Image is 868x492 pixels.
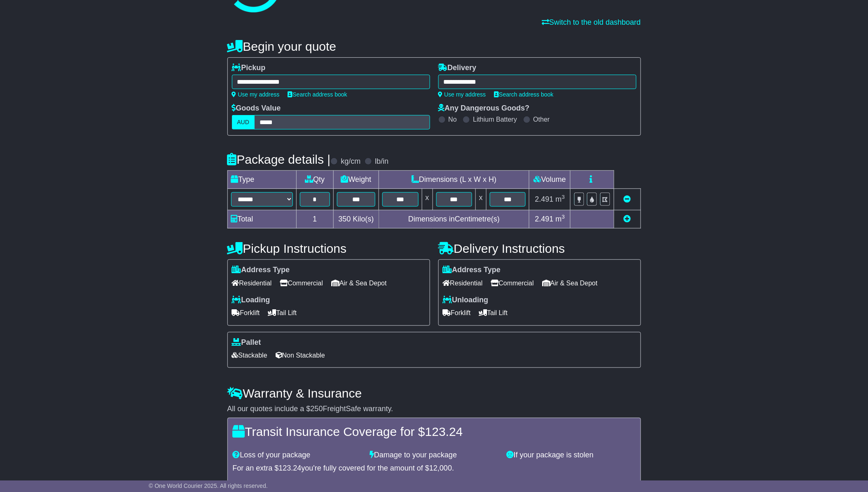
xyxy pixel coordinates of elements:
sup: 3 [562,194,565,200]
span: Residential [232,277,272,290]
td: Volume [529,171,571,189]
h4: Pickup Instructions [227,242,430,255]
label: Lithium Battery [473,115,517,123]
label: Address Type [232,266,290,275]
div: Damage to your package [365,451,503,460]
div: Loss of your package [229,451,366,460]
span: 2.491 [535,195,554,203]
label: AUD [232,115,255,129]
label: Pallet [232,338,261,347]
span: 350 [339,215,351,223]
a: Use my address [232,91,280,98]
td: Dimensions in Centimetre(s) [379,210,529,228]
td: Weight [334,171,379,189]
span: 123.24 [279,464,302,472]
label: No [449,115,457,123]
span: Commercial [491,277,534,290]
a: Search address book [288,91,347,98]
span: Tail Lift [268,306,297,319]
span: Non Stackable [276,349,325,362]
td: x [422,189,433,210]
td: Total [227,210,296,228]
label: Unloading [443,296,489,305]
a: Remove this item [624,195,631,203]
span: Stackable [232,349,267,362]
td: 1 [296,210,334,228]
span: Tail Lift [479,306,508,319]
h4: Warranty & Insurance [227,386,641,400]
sup: 3 [562,214,565,220]
div: If your package is stolen [503,451,640,460]
a: Add new item [624,215,631,223]
span: Forklift [443,306,471,319]
label: Goods Value [232,104,281,113]
label: Pickup [232,64,266,73]
span: Air & Sea Depot [331,277,387,290]
label: Other [533,115,550,123]
td: Kilo(s) [334,210,379,228]
td: x [475,189,486,210]
td: Dimensions (L x W x H) [379,171,529,189]
span: 250 [311,405,323,413]
span: Air & Sea Depot [542,277,598,290]
span: 12,000 [429,464,452,472]
span: © One World Courier 2025. All rights reserved. [149,483,268,489]
label: Loading [232,296,270,305]
div: For an extra $ you're fully covered for the amount of $ . [233,464,636,473]
span: m [556,195,565,203]
label: Address Type [443,266,501,275]
label: Delivery [438,64,477,73]
span: m [556,215,565,223]
span: Residential [443,277,483,290]
label: Any Dangerous Goods? [438,104,530,113]
h4: Package details | [227,153,331,166]
span: Forklift [232,306,260,319]
h4: Begin your quote [227,40,641,53]
a: Switch to the old dashboard [542,18,641,26]
span: Commercial [280,277,323,290]
a: Search address book [494,91,554,98]
span: 123.24 [425,425,463,438]
div: All our quotes include a $ FreightSafe warranty. [227,405,641,414]
label: kg/cm [341,157,360,166]
span: 2.491 [535,215,554,223]
td: Qty [296,171,334,189]
h4: Delivery Instructions [438,242,641,255]
h4: Transit Insurance Coverage for $ [233,425,636,438]
td: Type [227,171,296,189]
label: lb/in [375,157,388,166]
a: Use my address [438,91,486,98]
